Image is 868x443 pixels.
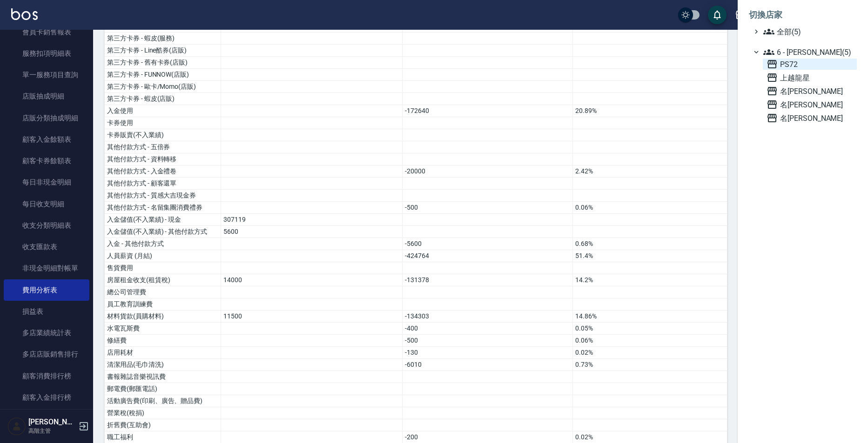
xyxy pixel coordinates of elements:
span: 名[PERSON_NAME] [767,112,853,124]
span: 全部(5) [763,26,853,37]
span: 名[PERSON_NAME] [767,86,853,97]
span: 上越龍星 [767,72,853,83]
li: 切換店家 [749,4,857,26]
span: PS72 [767,59,853,70]
span: 6 - [PERSON_NAME](5) [763,46,853,58]
span: 名[PERSON_NAME] [767,99,853,110]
